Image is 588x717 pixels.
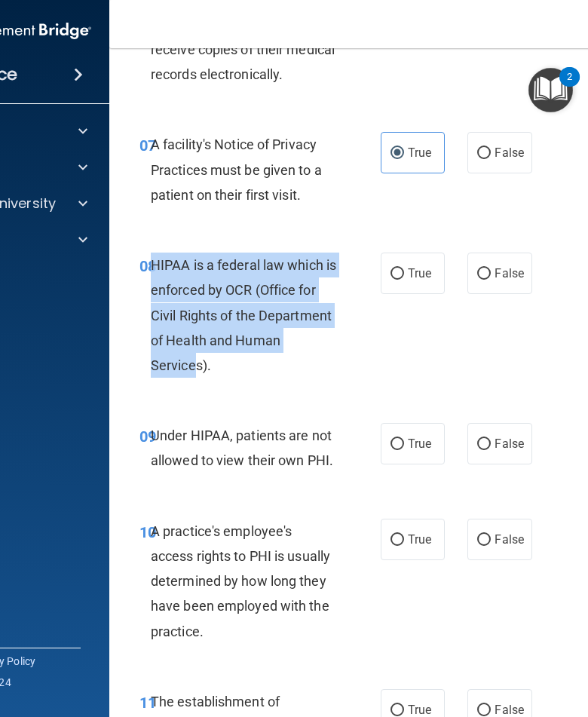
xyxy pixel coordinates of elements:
span: 09 [139,427,156,446]
input: True [390,535,404,546]
span: A practice's employee's access rights to PHI is usually determined by how long they have been emp... [151,523,330,639]
span: 07 [139,136,156,155]
span: 10 [139,523,156,541]
span: HIPAA is a federal law which is enforced by OCR (Office for Civil Rights of the Department of Hea... [151,257,336,373]
input: False [477,439,491,450]
span: False [495,437,524,451]
span: A facility's Notice of Privacy Practices must be given to a patient on their first visit. [151,136,322,202]
span: False [495,532,524,547]
input: True [390,148,404,159]
span: Under HIPAA, patients are not allowed to view their own PHI. [151,427,333,468]
div: 2 [567,77,572,97]
input: True [390,705,404,716]
input: False [477,705,491,716]
span: True [408,532,431,547]
input: True [390,439,404,450]
span: False [495,146,524,160]
span: True [408,266,431,280]
input: False [477,148,491,159]
button: Open Resource Center, 2 new notifications [528,68,573,112]
span: True [408,146,431,160]
input: True [390,268,404,280]
span: 11 [139,694,156,712]
span: False [495,266,524,280]
input: False [477,535,491,546]
span: 08 [139,257,156,275]
span: True [408,437,431,451]
span: True [408,703,431,717]
input: False [477,268,491,280]
span: False [495,703,524,717]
